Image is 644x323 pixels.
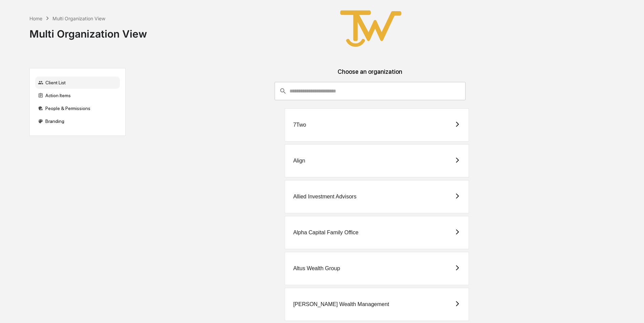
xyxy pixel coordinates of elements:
img: True West [337,5,405,52]
div: 7Two [293,122,306,128]
div: People & Permissions [35,102,120,114]
div: Altus Wealth Group [293,265,340,272]
div: Home [29,16,42,21]
div: Choose an organization [131,68,609,82]
div: [PERSON_NAME] Wealth Management [293,301,389,307]
div: Client List [35,77,120,89]
div: Align [293,158,305,164]
div: consultant-dashboard__filter-organizations-search-bar [275,82,466,100]
div: Allied Investment Advisors [293,194,357,200]
div: Branding [35,115,120,127]
div: Multi Organization View [29,22,147,40]
div: Alpha Capital Family Office [293,230,359,236]
div: Multi Organization View [52,16,105,21]
div: Action Items [35,89,120,102]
